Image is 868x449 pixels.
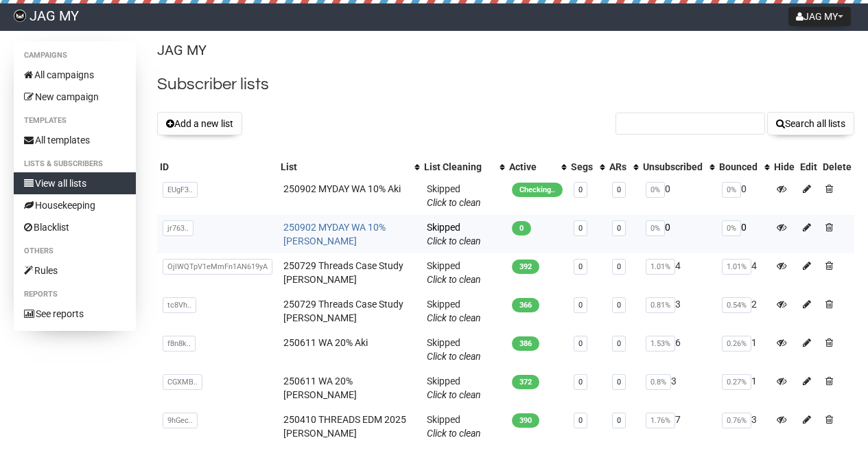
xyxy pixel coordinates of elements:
span: 392 [512,260,539,274]
span: 9hGec.. [163,413,198,428]
span: 0.8% [646,374,671,390]
td: 1 [716,369,771,407]
td: 4 [716,253,771,292]
a: 0 [617,301,621,310]
th: ID: No sort applied, sorting is disabled [157,157,278,176]
td: 0 [640,215,716,253]
li: Reports [14,286,136,303]
span: Skipped [427,183,481,208]
img: 4bed084ccc48ce818600cfcd88ae3e99 [14,10,26,22]
td: 0 [716,215,771,253]
span: Skipped [427,260,481,285]
div: List [281,160,408,174]
li: Others [14,243,136,260]
span: 0.27% [722,374,751,390]
td: 3 [640,369,716,407]
a: Rules [14,260,136,281]
a: 0 [578,416,583,425]
a: 250729 Threads Case Study [PERSON_NAME] [283,299,403,323]
button: Search all lists [767,112,854,135]
a: 250902 MYDAY WA 10% [PERSON_NAME] [283,222,386,246]
span: Skipped [427,299,481,323]
a: 0 [578,224,583,233]
div: Unsubscribed [643,160,703,174]
td: 6 [640,330,716,369]
a: Click to clean [427,389,481,400]
a: 250410 THREADS EDM 2025 [PERSON_NAME] [283,414,406,439]
th: List: No sort applied, activate to apply an ascending sort [278,157,421,176]
a: 0 [578,378,583,387]
a: 0 [617,224,621,233]
td: 2 [716,292,771,330]
div: Edit [800,160,817,174]
span: 1.01% [722,259,751,275]
a: New campaign [14,86,136,108]
a: Click to clean [427,235,481,246]
td: 4 [640,253,716,292]
a: Click to clean [427,274,481,285]
td: 7 [640,407,716,446]
button: Add a new list [157,112,242,135]
th: Delete: No sort applied, sorting is disabled [820,157,854,176]
a: 0 [617,262,621,271]
span: Skipped [427,337,481,362]
span: 386 [512,336,539,351]
td: 3 [640,292,716,330]
a: 0 [617,378,621,387]
span: 1.53% [646,336,675,352]
a: All templates [14,129,136,151]
div: Active [509,160,554,174]
a: Click to clean [427,428,481,439]
div: Delete [823,160,852,174]
div: Hide [774,160,795,174]
a: 250902 MYDAY WA 10% Aki [283,183,401,194]
span: 0.81% [646,297,675,313]
span: 390 [512,413,539,428]
a: View all lists [14,172,136,194]
a: Click to clean [427,312,481,323]
span: jr763.. [163,220,193,236]
a: See reports [14,303,136,325]
span: 366 [512,298,539,312]
span: 1.76% [646,413,675,428]
th: Edit: No sort applied, sorting is disabled [797,157,820,176]
span: Skipped [427,414,481,439]
th: Segs: No sort applied, activate to apply an ascending sort [568,157,607,176]
a: 0 [578,301,583,310]
th: ARs: No sort applied, activate to apply an ascending sort [607,157,640,176]
a: 250729 Threads Case Study [PERSON_NAME] [283,260,403,285]
li: Templates [14,113,136,129]
span: tc8Vh.. [163,297,196,313]
span: Skipped [427,222,481,246]
span: 1.01% [646,259,675,275]
th: List Cleaning: No sort applied, activate to apply an ascending sort [421,157,506,176]
span: CGXMB.. [163,374,202,390]
a: 0 [617,416,621,425]
li: Lists & subscribers [14,156,136,172]
td: 0 [640,176,716,215]
a: 0 [617,185,621,194]
td: 3 [716,407,771,446]
span: f8n8k.. [163,336,196,352]
li: Campaigns [14,47,136,64]
span: 0.54% [722,297,751,313]
span: 0 [512,221,531,235]
th: Bounced: No sort applied, activate to apply an ascending sort [716,157,771,176]
a: 0 [617,339,621,348]
th: Hide: No sort applied, sorting is disabled [771,157,797,176]
a: 250611 WA 20% [PERSON_NAME] [283,376,357,400]
a: 250611 WA 20% Aki [283,337,368,348]
span: EUgF3.. [163,182,198,198]
a: Click to clean [427,197,481,208]
a: Blacklist [14,216,136,238]
button: JAG MY [788,7,851,26]
th: Unsubscribed: No sort applied, activate to apply an ascending sort [640,157,716,176]
span: 372 [512,375,539,389]
a: Housekeeping [14,194,136,216]
span: Skipped [427,376,481,400]
td: 1 [716,330,771,369]
span: 0% [722,182,741,198]
div: List Cleaning [424,160,493,174]
span: 0% [646,182,665,198]
h2: Subscriber lists [157,72,854,97]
